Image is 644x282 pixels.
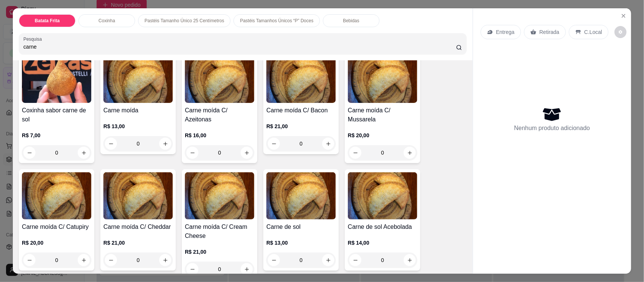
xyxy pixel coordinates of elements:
[266,123,336,130] p: R$ 21,00
[584,28,602,36] p: C.Local
[266,106,336,115] h4: Carne moída C/ Bacon
[514,124,590,133] p: Nenhum produto adicionado
[22,172,91,219] img: product-image
[22,239,91,247] p: R$ 20,00
[23,43,456,51] input: Pesquisa
[618,10,630,22] button: Close
[185,56,254,103] img: product-image
[144,18,224,24] p: Pastéis Tamanho Único 25 Centímetros
[185,132,254,139] p: R$ 16,00
[348,222,417,231] h4: Carne de sol Acebolada
[22,106,91,124] h4: Coxinha sabor carne de sol
[348,239,417,247] p: R$ 14,00
[348,132,417,139] p: R$ 20,00
[266,239,336,247] p: R$ 13,00
[343,18,359,24] p: Bebidas
[98,18,115,24] p: Coxinha
[78,147,90,159] button: increase-product-quantity
[103,239,173,247] p: R$ 21,00
[23,36,45,42] label: Pesquisa
[22,56,91,103] img: product-image
[615,26,627,38] button: decrease-product-quantity
[103,106,173,115] h4: Carne moída
[348,106,417,124] h4: Carne moída C/ Mussarela
[348,56,417,103] img: product-image
[35,18,60,24] p: Batata Frita
[185,106,254,124] h4: Carne moída C/ Azeitonas
[496,28,515,36] p: Entrega
[23,147,35,159] button: decrease-product-quantity
[103,222,173,231] h4: Carne moída C/ Cheddar
[22,222,91,231] h4: Carne moída C/ Catupiry
[22,132,91,139] p: R$ 7,00
[539,28,559,36] p: Retirada
[266,222,336,231] h4: Carne de sol
[103,123,173,130] p: R$ 13,00
[266,172,336,219] img: product-image
[240,18,314,24] p: Pastéis Tamanhos Únicos “P” Doces
[185,172,254,219] img: product-image
[103,172,173,219] img: product-image
[266,56,336,103] img: product-image
[185,222,254,241] h4: Carne moída C/ Cream Cheese
[185,248,254,256] p: R$ 21,00
[103,56,173,103] img: product-image
[348,172,417,219] img: product-image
